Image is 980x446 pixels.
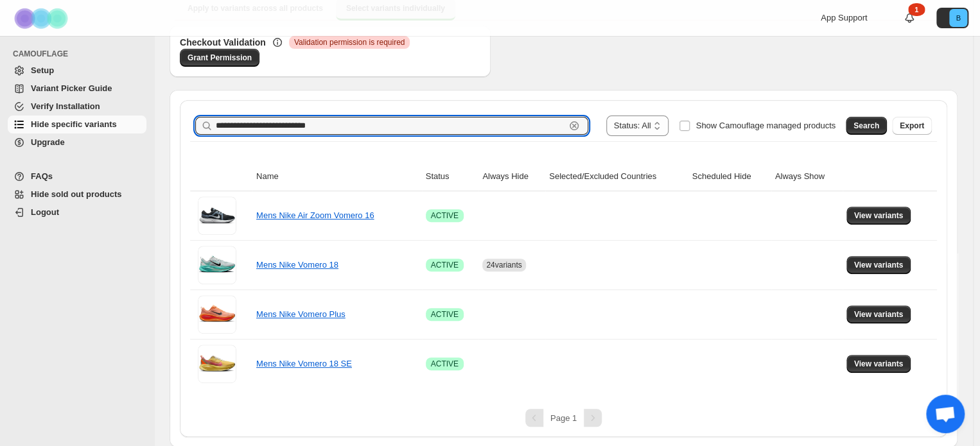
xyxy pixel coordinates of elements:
[854,210,904,221] span: View variants
[903,12,916,24] a: 1
[294,37,405,47] span: Validation permission is required
[926,395,965,433] div: Open chat
[431,309,459,320] span: ACTIVE
[8,80,146,98] a: Variant Picker Guide
[431,359,459,369] span: ACTIVE
[771,162,843,191] th: Always Show
[846,207,911,225] button: View variants
[10,1,74,36] img: Camouflage
[188,53,252,63] span: Grant Permission
[31,65,54,75] span: Setup
[821,13,867,22] span: App Support
[478,162,545,191] th: Always Hide
[198,295,236,334] img: Mens Nike Vomero Plus
[900,121,924,131] span: Export
[545,162,688,191] th: Selected/Excluded Countries
[256,210,374,220] a: Mens Nike Air Zoom Vomero 16
[31,119,117,129] span: Hide specific variants
[8,98,146,116] a: Verify Installation
[256,309,346,319] a: Mens Nike Vomero Plus
[688,162,771,191] th: Scheduled Hide
[892,117,932,135] button: Export
[8,62,146,80] a: Setup
[949,9,967,27] span: Avatar with initials B
[8,203,146,221] a: Logout
[486,261,521,270] span: 24 variants
[256,359,352,368] a: Mens Nike Vomero 18 SE
[8,185,146,203] a: Hide sold out products
[198,345,236,383] img: Mens Nike Vomero 18 SE
[8,133,146,151] a: Upgrade
[568,119,581,132] button: Clear
[431,260,459,270] span: ACTIVE
[180,36,266,49] h3: Checkout Validation
[31,207,59,217] span: Logout
[854,359,904,369] span: View variants
[31,171,53,181] span: FAQs
[696,121,836,130] span: Show Camouflage managed products
[190,409,937,427] nav: Pagination
[846,355,911,373] button: View variants
[8,116,146,133] a: Hide specific variants
[256,260,338,270] a: Mens Nike Vomero 18
[853,121,879,131] span: Search
[252,162,422,191] th: Name
[31,189,122,199] span: Hide sold out products
[908,3,925,16] div: 1
[198,246,236,284] img: Mens Nike Vomero 18
[31,101,100,111] span: Verify Installation
[8,167,146,185] a: FAQs
[31,137,65,147] span: Upgrade
[422,162,479,191] th: Status
[936,8,968,28] button: Avatar with initials B
[13,49,148,59] span: CAMOUFLAGE
[956,14,960,22] text: B
[550,413,577,423] span: Page 1
[846,305,911,323] button: View variants
[431,210,459,221] span: ACTIVE
[846,117,887,135] button: Search
[854,260,904,270] span: View variants
[180,49,259,67] a: Grant Permission
[846,256,911,274] button: View variants
[854,309,904,320] span: View variants
[31,83,112,93] span: Variant Picker Guide
[198,196,236,235] img: Mens Nike Air Zoom Vomero 16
